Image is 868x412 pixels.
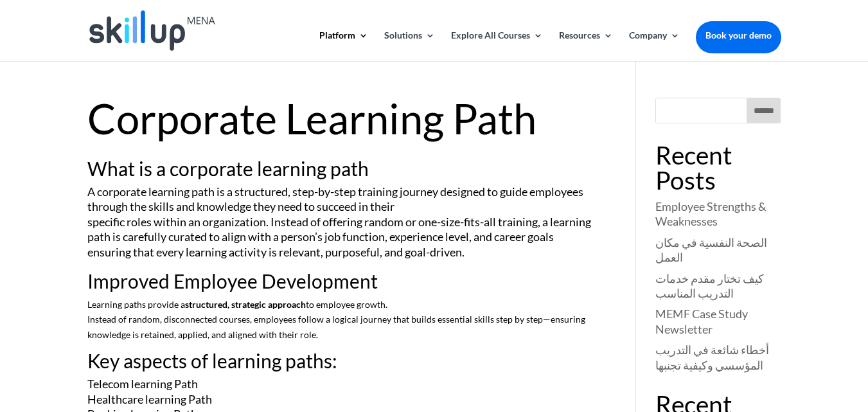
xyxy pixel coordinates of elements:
a: Resources [559,31,613,61]
a: الصحة النفسية في مكان العمل [655,235,767,264]
h2: Improved Employee Development [87,271,598,297]
h1: Corporate Learning Path [87,98,598,146]
a: Company [629,31,680,61]
h2: What is a corporate learning path [87,159,598,184]
p: Learning paths provide a to employee growth. Instead of random, disconnected courses, employees f... [87,297,598,351]
p: A corporate learning path is a structured, step-by-step training journey designed to guide employ... [87,184,598,271]
img: Skillup Mena [89,10,215,51]
strong: structured, strategic approach [185,299,306,310]
h4: Recent Posts [655,143,781,199]
a: Explore All Courses [451,31,543,61]
a: كيف تختار مقدم خدمات التدريب المناسب [655,271,764,300]
iframe: Chat Widget [654,273,868,412]
a: Solutions [384,31,435,61]
a: Employee Strengths & Weaknesses [655,199,766,228]
a: Book your demo [696,21,781,49]
a: Platform [319,31,368,61]
span: Key aspects of learning paths: [87,349,337,372]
